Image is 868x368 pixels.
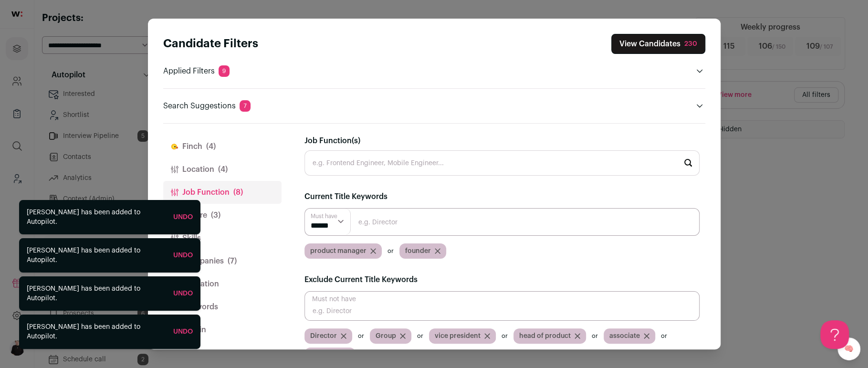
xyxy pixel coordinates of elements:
[304,274,418,285] label: Exclude Current Title Keywords
[163,295,282,318] button: Keywords
[27,284,166,303] div: [PERSON_NAME] has been added to Autopilot.
[694,65,705,77] button: Open applied filters
[206,141,216,152] span: (4)
[173,328,193,335] a: Undo
[304,150,700,176] input: e.g. Frontend Engineer, Mobile Engineer...
[163,204,282,227] button: Tenure(3)
[376,331,396,341] span: Group
[310,331,337,341] span: Director
[173,214,193,221] a: Undo
[163,273,282,295] button: Education
[27,208,166,227] div: [PERSON_NAME] has been added to Autopilot.
[228,255,237,267] span: (7)
[163,100,251,112] p: Search Suggestions
[405,246,431,256] span: founder
[435,331,481,341] span: vice president
[304,291,700,321] input: e.g. Director
[163,181,282,204] button: Job Function(8)
[609,331,640,341] span: associate
[27,246,166,265] div: [PERSON_NAME] has been added to Autopilot.
[684,39,697,49] div: 230
[611,34,705,54] button: Close search preferences
[233,187,243,198] span: (8)
[219,65,230,77] span: 9
[211,210,220,221] span: (3)
[304,191,387,202] label: Current Title Keywords
[163,227,282,250] button: Skills
[519,331,571,341] span: head of product
[163,318,282,341] button: Admin
[163,158,282,181] button: Location(4)
[240,100,251,112] span: 7
[837,337,860,360] a: 🧠
[173,252,193,259] a: Undo
[27,322,166,341] div: [PERSON_NAME] has been added to Autopilot.
[173,290,193,297] a: Undo
[304,135,360,147] label: Job Function(s)
[163,65,230,77] p: Applied Filters
[163,250,282,273] button: Companies(7)
[163,135,282,158] button: Finch(4)
[310,246,366,256] span: product manager
[304,208,700,236] input: e.g. Director
[163,38,258,50] strong: Candidate Filters
[218,164,228,175] span: (4)
[820,320,849,349] iframe: Help Scout Beacon - Open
